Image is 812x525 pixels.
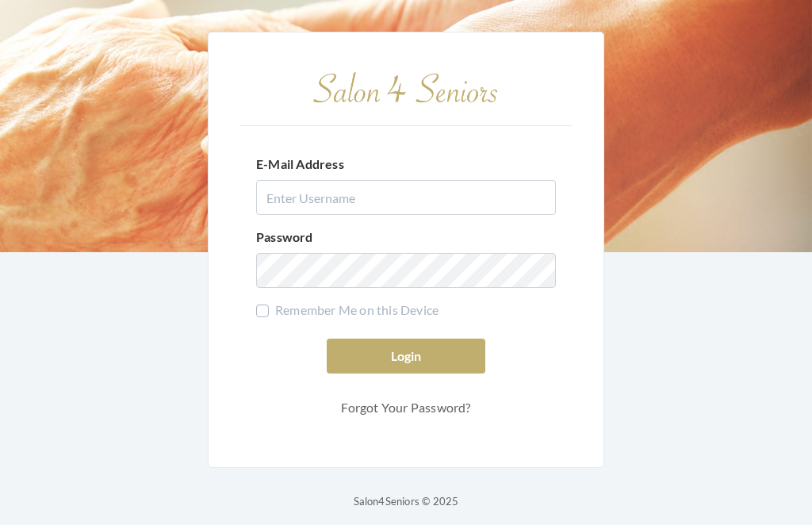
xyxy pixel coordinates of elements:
[354,492,459,511] p: Salon4Seniors © 2025
[256,228,313,247] label: Password
[256,301,439,320] label: Remember Me on this Device
[303,64,509,113] img: Salon 4 Seniors
[327,339,485,374] button: Login
[327,393,485,423] a: Forgot Your Password?
[256,180,556,215] input: Enter Username
[256,155,344,174] label: E-Mail Address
